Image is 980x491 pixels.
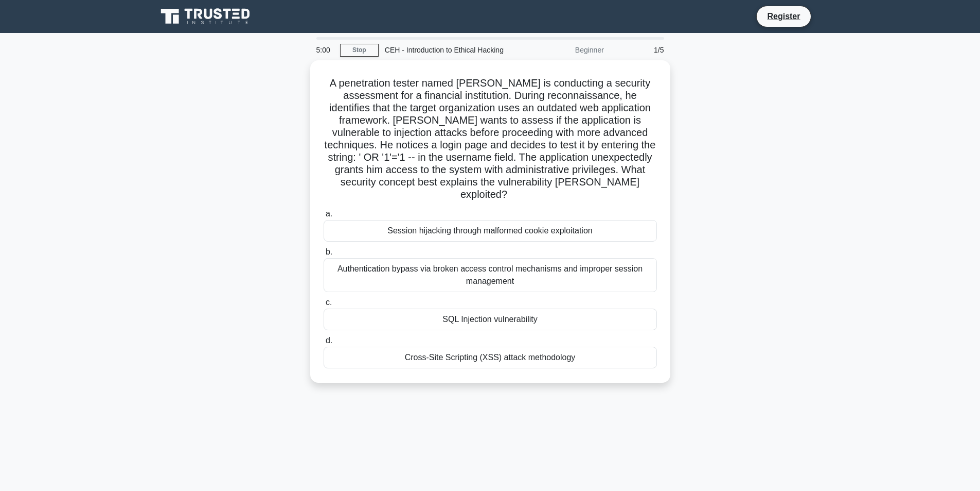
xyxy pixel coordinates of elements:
span: d. [326,336,332,345]
div: 5:00 [310,40,340,60]
a: Stop [340,44,379,57]
span: a. [326,209,332,218]
h5: A penetration tester named [PERSON_NAME] is conducting a security assessment for a financial inst... [323,77,658,201]
span: c. [326,298,332,307]
a: Register [761,10,806,23]
div: Authentication bypass via broken access control mechanisms and improper session management [324,258,657,292]
div: Beginner [520,40,610,60]
div: CEH - Introduction to Ethical Hacking [379,40,520,60]
span: b. [326,247,332,256]
div: SQL Injection vulnerability [324,309,657,330]
div: Session hijacking through malformed cookie exploitation [324,220,657,242]
div: Cross-Site Scripting (XSS) attack methodology [324,347,657,368]
div: 1/5 [610,40,670,60]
